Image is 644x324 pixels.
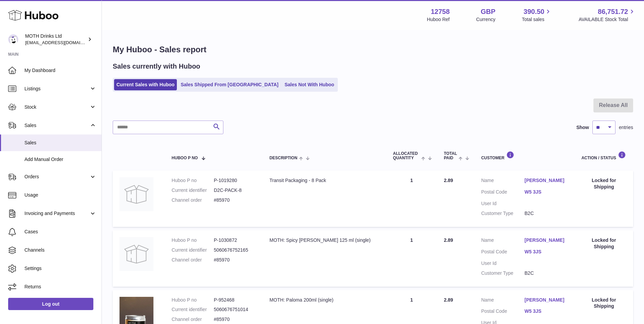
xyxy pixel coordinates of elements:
[444,151,457,160] span: Total paid
[522,16,552,23] span: Total sales
[481,249,525,257] dt: Postal Code
[114,79,177,90] a: Current Sales with Huboo
[214,316,256,323] dd: #85970
[427,16,450,23] div: Huboo Ref
[525,270,568,276] dd: B2C
[431,7,450,16] strong: 12758
[25,40,100,45] span: [EMAIL_ADDRESS][DOMAIN_NAME]
[214,237,256,244] dd: P-1030872
[214,297,256,303] dd: P-952468
[214,177,256,184] dd: P-1019280
[481,189,525,197] dt: Postal Code
[172,306,214,313] dt: Current identifier
[525,249,568,255] a: W5 3JS
[8,34,18,44] img: internalAdmin-12758@internal.huboo.com
[481,270,525,276] dt: Customer Type
[476,16,496,23] div: Currency
[270,156,297,160] span: Description
[522,7,552,23] a: 390.50 Total sales
[282,79,336,90] a: Sales Not With Huboo
[525,210,568,217] dd: B2C
[24,140,96,146] span: Sales
[113,44,633,55] h1: My Huboo - Sales report
[214,306,256,313] dd: 5060676751014
[24,192,96,198] span: Usage
[178,79,281,90] a: Sales Shipped From [GEOGRAPHIC_DATA]
[270,177,380,184] div: Transit Packaging - 8 Pack
[481,297,525,305] dt: Name
[481,308,525,316] dt: Postal Code
[172,187,214,194] dt: Current identifier
[582,237,626,250] div: Locked for Shipping
[24,86,89,92] span: Listings
[481,237,525,245] dt: Name
[444,237,453,243] span: 2.89
[525,237,568,244] a: [PERSON_NAME]
[598,7,628,16] span: 86,751.72
[24,210,89,217] span: Invoicing and Payments
[214,187,256,194] dd: D2C-PACK-8
[172,316,214,323] dt: Channel order
[481,200,525,207] dt: User Id
[214,257,256,263] dd: #85970
[523,7,544,16] span: 390.50
[582,177,626,190] div: Locked for Shipping
[214,197,256,203] dd: #85970
[172,177,214,184] dt: Huboo P no
[481,7,495,16] strong: GBP
[24,104,89,110] span: Stock
[172,257,214,263] dt: Channel order
[525,308,568,314] a: W5 3JS
[582,297,626,310] div: Locked for Shipping
[24,174,89,180] span: Orders
[270,297,380,303] div: MOTH: Paloma 200ml (single)
[24,122,89,129] span: Sales
[172,197,214,203] dt: Channel order
[386,230,437,287] td: 1
[172,297,214,303] dt: Huboo P no
[525,297,568,303] a: [PERSON_NAME]
[172,247,214,253] dt: Current identifier
[8,298,93,310] a: Log out
[619,124,633,131] span: entries
[25,33,86,46] div: MOTH Drinks Ltd
[386,170,437,227] td: 1
[578,16,636,23] span: AVAILABLE Stock Total
[113,62,200,71] h2: Sales currently with Huboo
[525,177,568,184] a: [PERSON_NAME]
[576,124,589,131] label: Show
[481,210,525,217] dt: Customer Type
[24,247,96,253] span: Channels
[393,151,420,160] span: ALLOCATED Quantity
[214,247,256,253] dd: 5060676752165
[172,237,214,244] dt: Huboo P no
[525,189,568,195] a: W5 3JS
[24,156,96,163] span: Add Manual Order
[481,177,525,185] dt: Name
[582,151,626,160] div: Action / Status
[578,7,636,23] a: 86,751.72 AVAILABLE Stock Total
[444,178,453,183] span: 2.89
[24,67,96,74] span: My Dashboard
[24,265,96,272] span: Settings
[119,237,153,271] img: no-photo.jpg
[481,151,568,160] div: Customer
[481,260,525,267] dt: User Id
[270,237,380,244] div: MOTH: Spicy [PERSON_NAME] 125 ml (single)
[444,297,453,303] span: 2.89
[172,156,198,160] span: Huboo P no
[119,177,153,211] img: no-photo.jpg
[24,284,96,290] span: Returns
[24,229,96,235] span: Cases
